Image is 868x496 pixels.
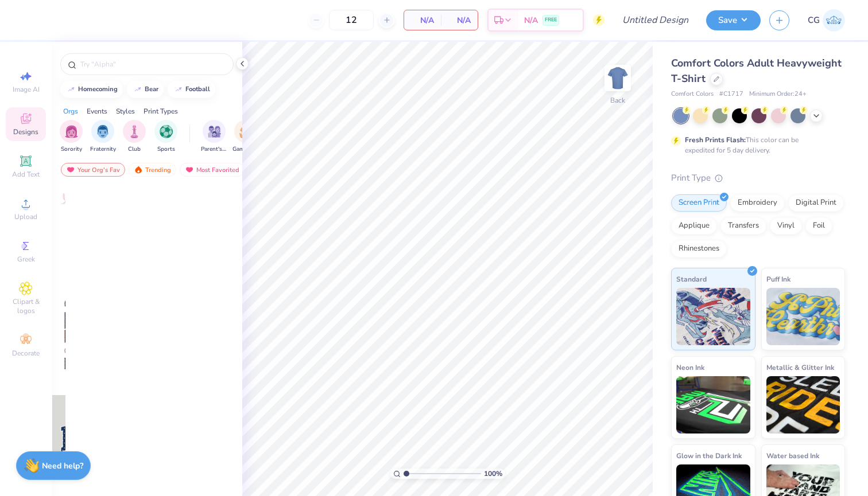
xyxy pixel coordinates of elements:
[749,89,807,99] span: Minimum Order: 24 +
[685,135,746,144] strong: Fresh Prints Flash:
[671,194,727,212] div: Screen Print
[613,9,697,32] input: Untitled Design
[67,86,76,93] img: trend_line.gif
[185,166,194,174] img: most_fav.gif
[87,106,107,116] div: Events
[129,163,176,177] div: Trending
[329,10,374,30] input: – –
[66,166,75,174] img: most_fav.gif
[123,120,146,154] div: filter for Club
[805,217,832,235] div: Foil
[671,89,714,99] span: Comfort Colors
[671,56,842,85] span: Comfort Colors Adult Heavyweight T-Shirt
[685,135,826,155] div: This color can be expedited for 5 day delivery.
[524,14,538,26] span: N/A
[766,288,840,345] img: Puff Ink
[545,16,557,24] span: FREE
[201,145,227,154] span: Parent's Weekend
[128,145,141,154] span: Club
[17,255,35,264] span: Greek
[766,450,819,462] span: Water based Ink
[90,120,116,154] button: filter button
[154,120,177,154] button: filter button
[96,125,109,138] img: Fraternity Image
[157,145,175,154] span: Sports
[12,170,40,179] span: Add Text
[174,86,183,93] img: trend_line.gif
[766,361,834,373] span: Metallic & Glitter Ink
[676,450,742,462] span: Glow in the Dark Ink
[201,120,227,154] div: filter for Parent's Weekend
[676,361,704,373] span: Neon Ink
[61,163,125,177] div: Your Org's Fav
[676,376,750,433] img: Neon Ink
[123,120,146,154] button: filter button
[823,9,845,32] img: Carly Gitin
[706,10,761,30] button: Save
[90,145,116,154] span: Fraternity
[411,14,434,26] span: N/A
[6,297,46,315] span: Clipart & logos
[448,14,471,26] span: N/A
[145,86,158,92] div: bear
[239,125,253,138] img: Game Day Image
[208,125,221,138] img: Parent's Weekend Image
[770,217,802,235] div: Vinyl
[766,376,840,433] img: Metallic & Glitter Ink
[808,14,820,27] span: CG
[484,468,502,479] span: 100 %
[78,86,118,92] div: homecoming
[60,120,83,154] button: filter button
[232,145,259,154] span: Game Day
[13,127,38,136] span: Designs
[144,106,178,116] div: Print Types
[201,120,227,154] button: filter button
[671,217,717,235] div: Applique
[671,240,727,257] div: Rhinestones
[60,81,123,98] button: homecoming
[766,273,790,285] span: Puff Ink
[185,86,210,92] div: football
[154,120,177,154] div: filter for Sports
[128,125,141,138] img: Club Image
[12,349,40,358] span: Decorate
[808,9,845,32] a: CG
[13,85,40,94] span: Image AI
[610,95,625,106] div: Back
[168,81,215,98] button: football
[65,125,78,138] img: Sorority Image
[116,106,135,116] div: Styles
[61,145,82,154] span: Sorority
[14,212,37,221] span: Upload
[676,273,707,285] span: Standard
[42,460,83,471] strong: Need help?
[671,171,845,185] div: Print Type
[60,120,83,154] div: filter for Sorority
[719,89,743,99] span: # C1717
[730,194,785,212] div: Embroidery
[180,163,245,177] div: Most Favorited
[127,81,164,98] button: bear
[606,67,629,89] img: Back
[79,58,226,70] input: Try "Alpha"
[788,194,844,212] div: Digital Print
[63,106,78,116] div: Orgs
[232,120,259,154] div: filter for Game Day
[676,288,750,345] img: Standard
[90,120,116,154] div: filter for Fraternity
[232,120,259,154] button: filter button
[134,166,143,174] img: trending.gif
[160,125,173,138] img: Sports Image
[133,86,142,93] img: trend_line.gif
[720,217,766,235] div: Transfers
